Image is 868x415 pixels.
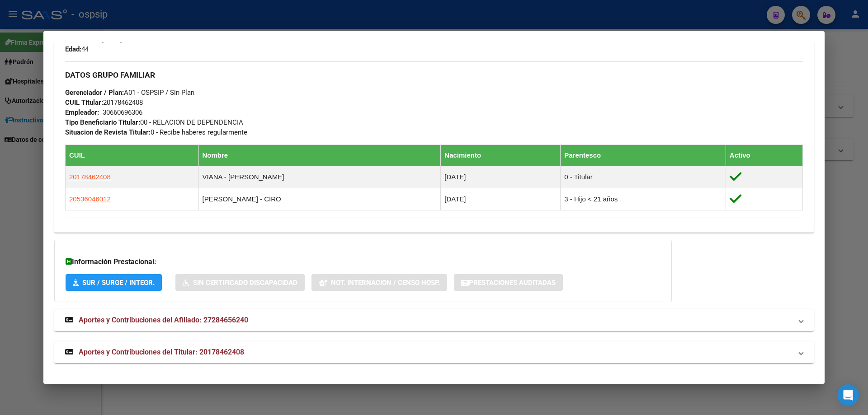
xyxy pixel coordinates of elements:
[65,128,247,136] span: 0 - Recibe haberes regularmente
[198,166,441,188] td: VIANA - [PERSON_NAME]
[837,384,859,406] div: Open Intercom Messenger
[65,98,143,107] span: 20178462408
[561,145,726,166] th: Parentesco
[65,118,243,126] span: 00 - RELACION DE DEPENDENCIA
[66,274,162,291] button: SUR / SURGE / INTEGR.
[469,279,556,287] span: Prestaciones Auditadas
[54,341,814,363] mat-expansion-panel-header: Aportes y Contribuciones del Titular: 20178462408
[65,70,803,80] h3: DATOS GRUPO FAMILIAR
[66,145,199,166] th: CUIL
[441,166,561,188] td: [DATE]
[561,188,726,210] td: 3 - Hijo < 21 años
[454,274,563,291] button: Prestaciones Auditadas
[65,108,99,117] strong: Empleador:
[198,145,441,166] th: Nombre
[441,188,561,210] td: [DATE]
[198,188,441,210] td: [PERSON_NAME] - CIRO
[441,145,561,166] th: Nacimiento
[175,274,305,291] button: Sin Certificado Discapacidad
[65,45,81,53] strong: Edad:
[69,195,111,203] span: 20536046012
[65,128,151,136] strong: Situacion de Revista Titular:
[331,279,440,287] span: Not. Internacion / Censo Hosp.
[65,45,89,53] span: 44
[65,89,194,97] span: A01 - OSPSIP / Sin Plan
[66,256,660,267] h3: Información Prestacional:
[561,166,726,188] td: 0 - Titular
[69,173,111,181] span: 20178462408
[82,279,155,287] span: SUR / SURGE / INTEGR.
[65,89,124,97] strong: Gerenciador / Plan:
[79,316,248,324] span: Aportes y Contribuciones del Afiliado: 27284656240
[726,145,802,166] th: Activo
[193,279,297,287] span: Sin Certificado Discapacidad
[79,348,244,356] span: Aportes y Contribuciones del Titular: 20178462408
[103,107,142,117] div: 30660696306
[311,274,447,291] button: Not. Internacion / Censo Hosp.
[65,118,140,126] strong: Tipo Beneficiario Titular:
[54,309,814,331] mat-expansion-panel-header: Aportes y Contribuciones del Afiliado: 27284656240
[65,98,103,107] strong: CUIL Titular:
